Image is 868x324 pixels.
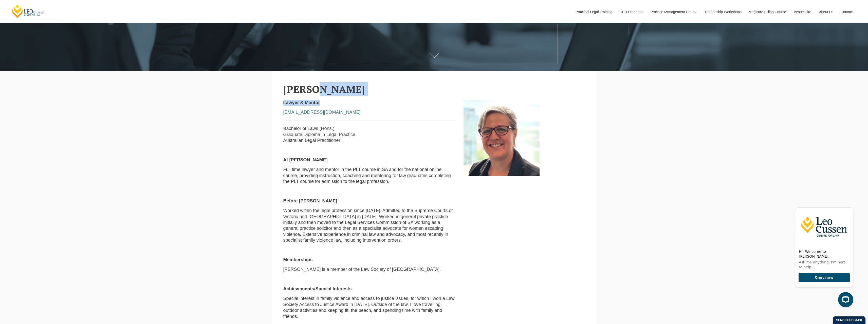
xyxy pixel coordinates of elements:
a: Venue Hire [790,1,815,23]
strong: At [PERSON_NAME] [283,157,328,162]
a: About Us [815,1,837,23]
a: Practical Legal Training [572,1,616,23]
p: Full time lawyer and mentor in the PLT course in SA and for the national online course, providing... [283,167,456,184]
h2: [PERSON_NAME] [283,84,585,95]
a: Traineeship Workshops [701,1,745,23]
a: Contact [837,1,857,23]
p: [PERSON_NAME] is a member of the Law Society of [GEOGRAPHIC_DATA]. [283,266,456,272]
strong: Memberships [283,257,313,262]
iframe: LiveChat chat widget [791,203,855,311]
strong: Lawyer & Mentor [283,100,320,105]
a: [PERSON_NAME] Centre for Law [11,4,45,18]
p: Special interest in family violence and access to justice issues, for which I won a Law Society A... [283,296,456,319]
a: CPD Programs [616,1,647,23]
a: [EMAIL_ADDRESS][DOMAIN_NAME] [283,110,361,115]
a: Practice Management Course [647,1,701,23]
p: Bachelor of Laws (Hons.) Graduate Diploma in Legal Practice Australian Legal Practitioner [283,126,456,143]
a: Medicare Billing Course [745,1,790,23]
p: Worked within the legal profession since [DATE]. Admitted to the Supreme Courts of Victoria and [... [283,208,456,243]
strong: Achievements/Special Interests [283,286,352,291]
strong: Before [PERSON_NAME] [283,198,337,203]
